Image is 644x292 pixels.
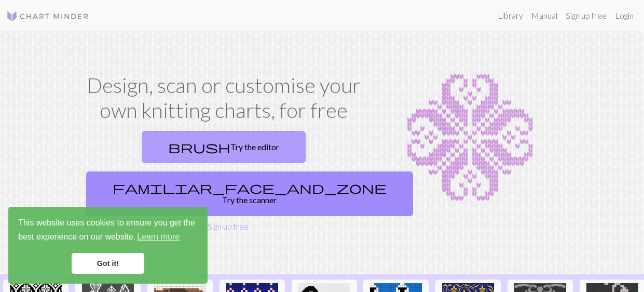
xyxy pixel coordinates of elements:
a: Try the editor [142,131,306,163]
span: brush [168,140,230,154]
img: Chart example [378,73,563,203]
img: Logo [6,10,89,22]
a: Manual [527,5,561,26]
a: Try the scanner [86,171,413,216]
a: Library [494,5,527,26]
a: dismiss cookie message [72,253,144,274]
span: This website uses cookies to ensure you get the best experience on our website. [18,217,198,245]
div: or [82,127,365,233]
a: learn more about cookies [135,229,181,245]
div: cookieconsent [8,207,208,284]
a: Sign up free [561,5,611,26]
span: familiar_face_and_zone [113,180,387,195]
h1: Design, scan or customise your own knitting charts, for free [82,73,365,123]
a: Login [611,5,638,26]
a: Sign up free [208,221,249,231]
